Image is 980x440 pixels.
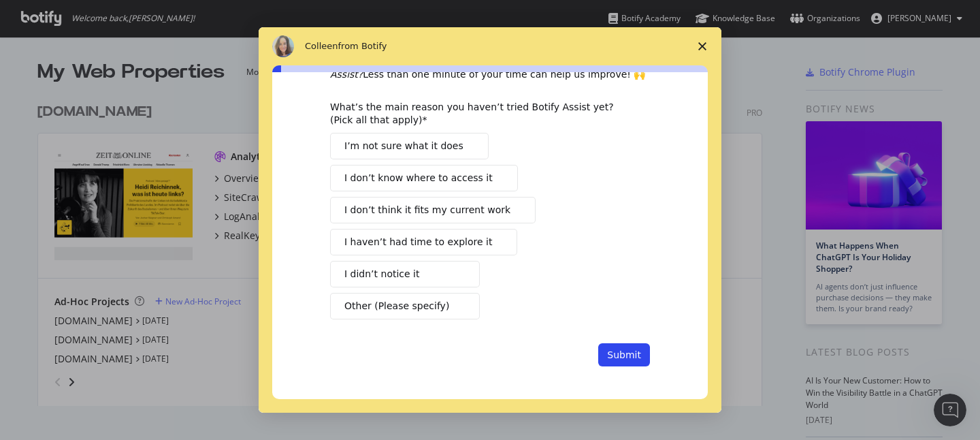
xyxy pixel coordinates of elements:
[598,343,650,366] button: Submit
[344,267,419,281] span: I didn’t notice it
[344,299,449,313] span: Other (Please specify)
[330,293,480,319] button: Other (Please specify)
[344,139,463,153] span: I’m not sure what it does
[344,203,510,217] span: I don’t think it fits my current work
[330,229,517,255] button: I haven’t had time to explore it
[330,133,489,159] button: I’m not sure what it does
[338,41,387,51] span: from Botify
[305,41,338,51] span: Colleen
[330,165,518,191] button: I don’t know where to access it
[683,27,721,65] span: Close survey
[330,197,536,223] button: I don’t think it fits my current work
[344,235,492,249] span: I haven’t had time to explore it
[272,35,294,57] img: Profile image for Colleen
[344,171,493,185] span: I don’t know where to access it
[330,101,630,125] div: What’s the main reason you haven’t tried Botify Assist yet? (Pick all that apply)
[330,261,480,287] button: I didn’t notice it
